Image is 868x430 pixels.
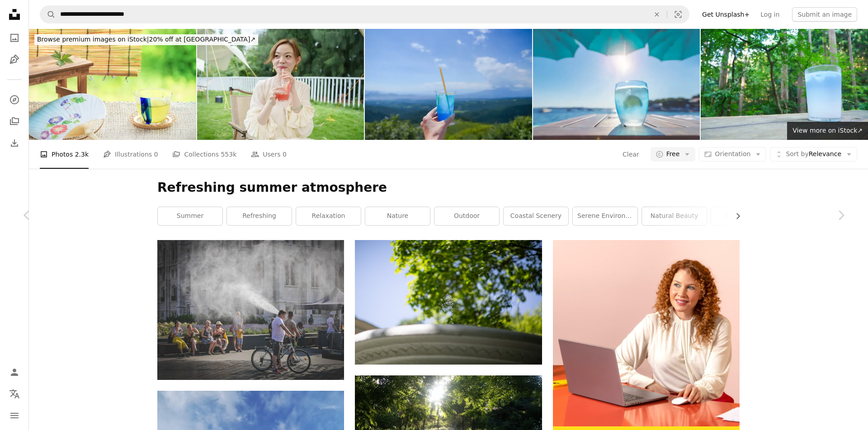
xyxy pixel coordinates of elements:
[666,150,680,159] span: Free
[434,207,499,225] a: outdoor
[355,298,542,306] a: a close up of a tire with a tree in the background
[227,207,292,225] a: refreshing
[37,36,149,43] span: Browse premium images on iStock |
[157,306,344,314] a: People cooling off from mist spray on a hot day
[251,140,287,169] a: Users 0
[221,149,236,159] span: 553k
[283,149,287,159] span: 0
[296,207,361,225] a: relaxation
[5,29,24,47] a: Photos
[755,7,785,22] a: Log in
[5,385,24,403] button: Language
[792,7,857,22] button: Submit an image
[154,149,158,159] span: 0
[651,147,696,162] button: Free
[5,91,24,109] a: Explore
[103,140,158,169] a: Illustrations 0
[158,207,222,225] a: summer
[787,122,868,140] a: View more on iStock↗
[40,5,689,23] form: Find visuals sitewide
[730,207,740,225] button: scroll list to the right
[37,36,255,43] span: 20% off at [GEOGRAPHIC_DATA] ↗
[715,150,750,157] span: Orientation
[642,207,707,225] a: natural beauty
[770,147,857,162] button: Sort byRelevance
[699,147,766,162] button: Orientation
[5,407,24,425] button: Menu
[5,134,24,152] a: Download History
[533,29,700,140] img: Glass of Water at the beach.
[29,29,264,51] a: Browse premium images on iStock|20% off at [GEOGRAPHIC_DATA]↗
[365,29,532,140] img: Drinking lime soda while enjoying the spectacular view
[172,140,236,169] a: Collections 553k
[29,29,196,140] img: "In Japan, we often serve chilled tea to welcome guests and create a serene, calming atmosphere t...
[5,112,24,130] a: Collections
[157,180,740,196] h1: Refreshing summer atmosphere
[573,207,637,225] a: serene environment
[786,150,841,159] span: Relevance
[5,51,24,69] a: Illustrations
[697,7,755,22] a: Get Unsplash+
[622,147,640,162] button: Clear
[197,29,364,140] img: Asian woman holding a glass of juice
[504,207,568,225] a: coastal scenery
[786,150,808,157] span: Sort by
[355,240,542,364] img: a close up of a tire with a tree in the background
[701,29,868,140] img: A cold drink for camping. Butterfly Pea! 2024.07.06
[157,240,344,380] img: People cooling off from mist spray on a hot day
[711,207,776,225] a: ocean view
[793,127,863,134] span: View more on iStock ↗
[40,6,56,23] button: Search Unsplash
[667,6,689,23] button: Visual search
[553,240,740,426] img: file-1722962837469-d5d3a3dee0c7image
[647,6,667,23] button: Clear
[5,363,24,381] a: Log in / Sign up
[365,207,430,225] a: nature
[814,172,868,259] a: Next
